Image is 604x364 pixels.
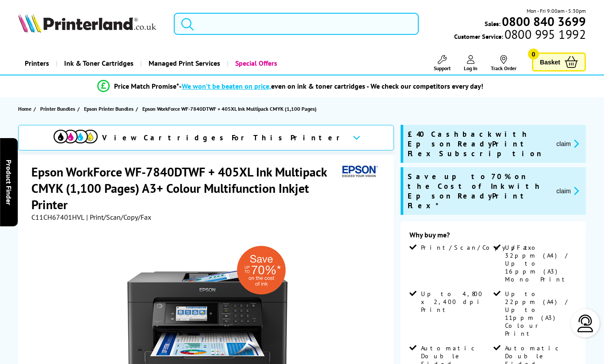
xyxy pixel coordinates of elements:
span: Ink & Toner Cartridges [64,52,134,75]
span: Price Match Promise* [114,82,179,90]
span: Home [18,104,31,113]
span: Epson Printer Bundles [84,104,134,113]
span: Up to 22ppm (A4) / Up to 11ppm (A3) Colour Print [505,290,576,338]
img: Printerland Logo [18,13,156,33]
span: Save up to 70% on the Cost of Ink with Epson ReadyPrint Flex* [408,172,549,210]
span: Print/Scan/Copy/Fax [421,244,535,251]
img: Epson [339,164,379,180]
b: 0800 840 3699 [502,13,586,30]
span: View Cartridges For This Printer [102,133,345,143]
span: | Print/Scan/Copy/Fax [86,213,151,221]
span: Epson WorkForce WF-7840DTWF + 405XL Ink Multipack CMYK (1,100 Pages) [142,105,317,112]
a: Track Order [491,55,516,71]
button: promo-description [554,139,581,149]
span: £40 Cashback with Epson ReadyPrint Flex Subscription [408,129,549,158]
span: Up to 32ppm (A4) / Up to 16ppm (A3) Mono Print [505,244,576,283]
a: Printerland Logo [18,13,163,34]
span: Printer Bundles [40,104,75,113]
a: 0800 840 3699 [501,17,586,26]
a: Log In [464,55,478,71]
span: We won’t be beaten on price, [182,82,271,90]
a: Ink & Toner Cartridges [56,52,140,75]
li: modal_Promise [4,79,576,94]
span: Product Finder [4,159,13,205]
h1: Epson WorkForce WF-7840DTWF + 405XL Ink Multipack CMYK (1,100 Pages) A3+ Colour Multifunction Ink... [31,164,339,213]
a: Printers [18,52,56,75]
a: Basket 0 [532,53,586,71]
input: Search product or brand [174,13,419,35]
a: Managed Print Services [140,52,227,75]
span: 0800 995 1992 [503,30,586,38]
span: Log In [464,65,478,71]
span: Mon - Fri 9:00am - 5:30pm [527,7,586,15]
div: Why buy me? [409,230,577,244]
span: Customer Service: [454,30,586,41]
img: user-headset-light.svg [577,315,594,332]
a: Special Offers [227,52,284,75]
a: Printer Bundles [40,104,77,113]
img: cmyk-icon.svg [54,130,98,143]
a: Support [434,55,451,71]
a: Epson Printer Bundles [84,104,136,113]
span: Sales: [485,19,501,28]
span: C11CH67401HVL [31,213,84,221]
button: promo-description [554,186,581,196]
span: Basket [540,56,560,68]
span: Support [434,65,451,71]
div: - even on ink & toner cartridges - We check our competitors every day! [179,82,483,90]
a: Home [18,104,34,113]
span: 0 [528,49,539,60]
span: Up to 4,800 x 2,400 dpi Print [421,290,492,314]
